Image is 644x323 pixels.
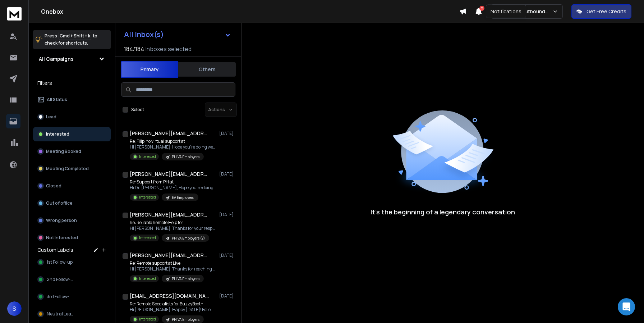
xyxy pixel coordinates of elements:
[33,196,111,210] button: Out of office
[130,252,209,259] h1: [PERSON_NAME][EMAIL_ADDRESS][DOMAIN_NAME]
[46,218,77,223] p: Wrong person
[130,266,216,272] p: Hi [PERSON_NAME], Thanks for reaching out!
[219,293,235,299] p: [DATE]
[33,255,111,269] button: 1st Follow-up
[46,149,81,154] p: Meeting Booked
[130,292,209,300] h1: [EMAIL_ADDRESS][DOMAIN_NAME]
[172,154,199,160] p: PH VA Employers
[130,185,213,191] p: Hi Dr. [PERSON_NAME], Hope you're doing
[172,236,205,241] p: PH VA Employers (2)
[7,301,22,316] button: S
[33,52,111,66] button: All Campaigns
[172,276,199,282] p: PH VA Employers
[130,307,216,313] p: Hi [PERSON_NAME], Happy [DATE]! Following up
[130,144,216,150] p: Hi [PERSON_NAME], Hope you're doing well!
[33,272,111,287] button: 2nd Follow-up
[131,107,144,113] label: Select
[130,226,216,231] p: Hi [PERSON_NAME], Thanks for your response!
[33,179,111,193] button: Closed
[33,78,111,88] h3: Filters
[7,7,22,21] img: logo
[586,8,626,15] p: Get Free Credits
[172,317,199,322] p: PH VA Employers
[139,195,156,200] p: Interested
[33,307,111,321] button: Neutral Leads
[130,179,213,185] p: Re: Support from PH at
[139,276,156,281] p: Interested
[130,220,216,226] p: Re: Reliable Remote Help for
[33,127,111,141] button: Interested
[130,211,209,218] h1: [PERSON_NAME][EMAIL_ADDRESS][DOMAIN_NAME]
[139,317,156,322] p: Interested
[33,110,111,124] button: Lead
[33,213,111,228] button: Wrong person
[146,45,192,53] h3: Inboxes selected
[47,311,76,317] span: Neutral Leads
[46,166,89,172] p: Meeting Completed
[121,61,178,78] button: Primary
[39,55,74,63] h1: All Campaigns
[130,130,209,137] h1: [PERSON_NAME][EMAIL_ADDRESS][DOMAIN_NAME]
[479,6,484,11] span: 2
[37,246,73,254] h3: Custom Labels
[219,253,235,258] p: [DATE]
[618,298,635,315] div: Open Intercom Messenger
[130,301,216,307] p: Re: Remote Specialists for BuzzyBooth
[41,7,459,16] h1: Onebox
[47,277,76,282] span: 2nd Follow-up
[130,138,216,144] p: Re: Filipino virtual support at
[130,170,209,178] h1: [PERSON_NAME][EMAIL_ADDRESS][DOMAIN_NAME]
[118,27,237,42] button: All Inbox(s)
[219,212,235,218] p: [DATE]
[486,5,526,18] div: Notifications
[172,195,194,200] p: EA Employers
[47,294,74,300] span: 3rd Follow-up
[130,260,216,266] p: Re: Remote support at Live
[33,92,111,107] button: All Status
[46,200,73,206] p: Out of office
[178,62,236,77] button: Others
[33,144,111,159] button: Meeting Booked
[124,45,144,53] span: 184 / 184
[33,161,111,176] button: Meeting Completed
[33,290,111,304] button: 3rd Follow-up
[45,32,97,47] p: Press to check for shortcuts.
[139,235,156,241] p: Interested
[33,231,111,245] button: Not Interested
[46,114,56,120] p: Lead
[46,235,78,241] p: Not Interested
[46,131,69,137] p: Interested
[124,31,164,38] h1: All Inbox(s)
[219,131,235,136] p: [DATE]
[219,171,235,177] p: [DATE]
[46,183,61,189] p: Closed
[571,4,631,19] button: Get Free Credits
[47,97,67,103] p: All Status
[59,32,91,40] span: Cmd + Shift + k
[371,207,515,217] p: It’s the beginning of a legendary conversation
[139,154,156,159] p: Interested
[47,259,73,265] span: 1st Follow-up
